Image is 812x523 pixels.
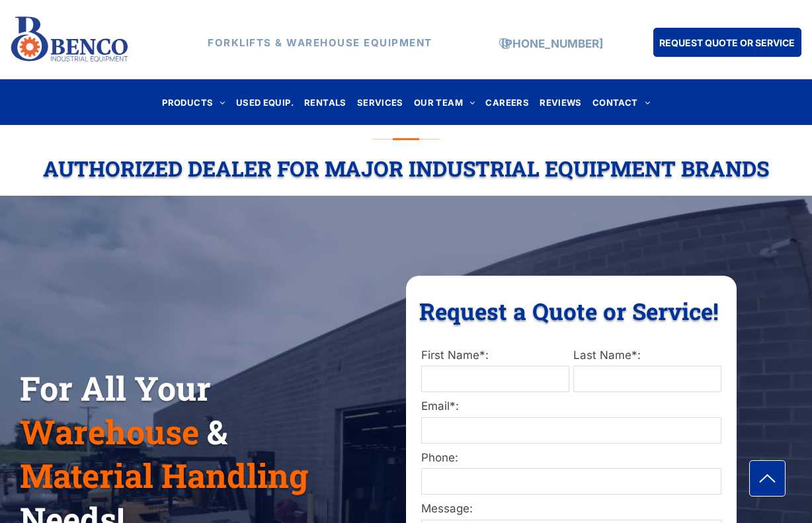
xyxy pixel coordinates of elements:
a: SERVICES [352,93,409,111]
a: RENTALS [299,93,352,111]
span: Material Handling [20,454,308,497]
a: [PHONE_NUMBER] [501,37,603,50]
a: REQUEST QUOTE OR SERVICE [653,28,801,57]
span: Authorized Dealer For Major Industrial Equipment Brands [43,154,769,182]
span: Request a Quote or Service! [419,296,719,326]
strong: FORKLIFTS & WAREHOUSE EQUIPMENT [208,36,432,49]
a: CONTACT [587,93,655,111]
span: For All Your [20,366,211,410]
a: USED EQUIP. [231,93,299,111]
a: CAREERS [480,93,534,111]
span: Warehouse [20,410,199,454]
label: Last Name*: [573,347,721,364]
label: Message: [421,501,721,518]
label: First Name*: [421,347,569,364]
span: REQUEST QUOTE OR SERVICE [659,30,795,55]
label: Email*: [421,398,721,415]
a: PRODUCTS [157,93,231,111]
span: & [207,410,227,454]
label: Phone: [421,450,721,467]
a: OUR TEAM [409,93,481,111]
a: REVIEWS [534,93,587,111]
